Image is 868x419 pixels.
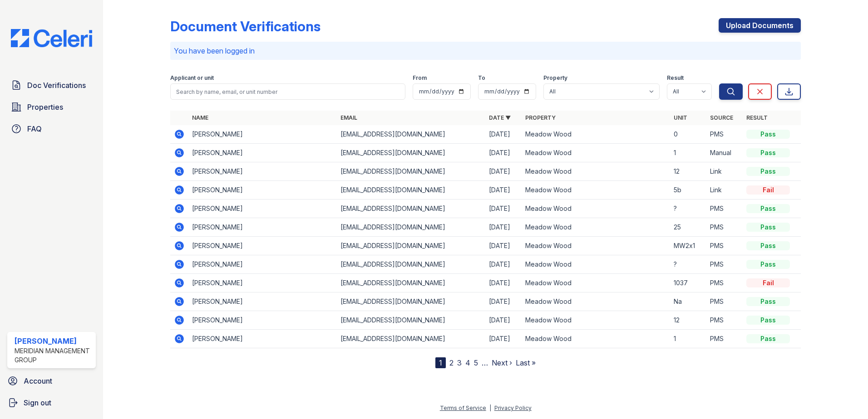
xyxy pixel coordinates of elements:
td: Meadow Wood [522,144,670,162]
div: [PERSON_NAME] [15,336,92,346]
label: Applicant or unit [170,74,214,82]
td: [DATE] [485,330,522,348]
td: [EMAIL_ADDRESS][DOMAIN_NAME] [337,274,485,292]
td: Na [670,292,706,311]
td: PMS [706,200,743,218]
td: 5b [670,181,706,200]
a: Properties [7,98,96,116]
td: [PERSON_NAME] [188,144,337,162]
td: ? [670,255,706,274]
td: PMS [706,311,743,330]
td: 1 [670,330,706,348]
span: Sign out [24,397,51,408]
td: PMS [706,218,743,237]
div: Fail [746,278,790,287]
div: Pass [746,223,790,232]
td: ? [670,200,706,218]
div: | [489,404,491,411]
label: Result [667,74,684,82]
td: PMS [706,274,743,292]
a: Property [525,114,556,121]
td: 25 [670,218,706,237]
div: Pass [746,241,790,250]
a: Email [340,114,357,121]
a: Upload Documents [719,18,801,33]
td: [PERSON_NAME] [188,162,337,181]
td: [EMAIL_ADDRESS][DOMAIN_NAME] [337,330,485,348]
span: Properties [27,102,63,112]
td: PMS [706,255,743,274]
a: Result [746,114,768,121]
td: [EMAIL_ADDRESS][DOMAIN_NAME] [337,125,485,144]
td: [DATE] [485,311,522,330]
td: [DATE] [485,181,522,200]
td: [DATE] [485,274,522,292]
td: [DATE] [485,237,522,255]
a: Terms of Service [440,404,486,411]
div: Meridian Management Group [15,346,92,365]
td: [PERSON_NAME] [188,218,337,237]
td: [PERSON_NAME] [188,255,337,274]
td: [EMAIL_ADDRESS][DOMAIN_NAME] [337,218,485,237]
div: Pass [746,167,790,176]
td: Meadow Wood [522,181,670,200]
div: 1 [435,357,446,368]
td: 1 [670,144,706,162]
td: [DATE] [485,144,522,162]
span: … [482,357,488,368]
span: Doc Verifications [27,80,86,91]
td: [DATE] [485,125,522,144]
td: PMS [706,125,743,144]
td: [EMAIL_ADDRESS][DOMAIN_NAME] [337,200,485,218]
label: Property [543,74,567,82]
span: FAQ [27,123,42,134]
td: Meadow Wood [522,237,670,255]
td: [PERSON_NAME] [188,181,337,200]
a: Next › [492,358,512,367]
td: [DATE] [485,292,522,311]
div: Fail [746,185,790,195]
td: [DATE] [485,218,522,237]
td: 0 [670,125,706,144]
a: Account [4,372,99,390]
label: From [413,74,427,82]
td: [DATE] [485,200,522,218]
div: Pass [746,316,790,325]
div: Pass [746,260,790,269]
a: Date ▼ [489,114,511,121]
div: Pass [746,148,790,157]
p: You have been logged in [174,45,797,56]
td: [PERSON_NAME] [188,237,337,255]
td: Meadow Wood [522,292,670,311]
a: 4 [465,358,470,367]
td: [EMAIL_ADDRESS][DOMAIN_NAME] [337,255,485,274]
td: Meadow Wood [522,200,670,218]
td: PMS [706,237,743,255]
button: Sign out [4,394,99,412]
td: [EMAIL_ADDRESS][DOMAIN_NAME] [337,144,485,162]
a: FAQ [7,120,96,138]
td: Meadow Wood [522,255,670,274]
td: [EMAIL_ADDRESS][DOMAIN_NAME] [337,181,485,200]
td: [PERSON_NAME] [188,200,337,218]
td: PMS [706,292,743,311]
td: Manual [706,144,743,162]
a: Unit [674,114,687,121]
a: 2 [449,358,454,367]
a: Privacy Policy [494,404,532,411]
td: Meadow Wood [522,330,670,348]
div: Pass [746,334,790,343]
a: Source [710,114,733,121]
td: 12 [670,162,706,181]
div: Pass [746,204,790,213]
label: To [478,74,485,82]
td: [EMAIL_ADDRESS][DOMAIN_NAME] [337,237,485,255]
td: [PERSON_NAME] [188,125,337,144]
img: CE_Logo_Blue-a8612792a0a2168367f1c8372b55b34899dd931a85d93a1a3d3e32e68fde9ad4.png [4,29,99,47]
td: 1037 [670,274,706,292]
td: Link [706,181,743,200]
td: Meadow Wood [522,162,670,181]
a: 3 [457,358,462,367]
td: PMS [706,330,743,348]
td: Meadow Wood [522,311,670,330]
